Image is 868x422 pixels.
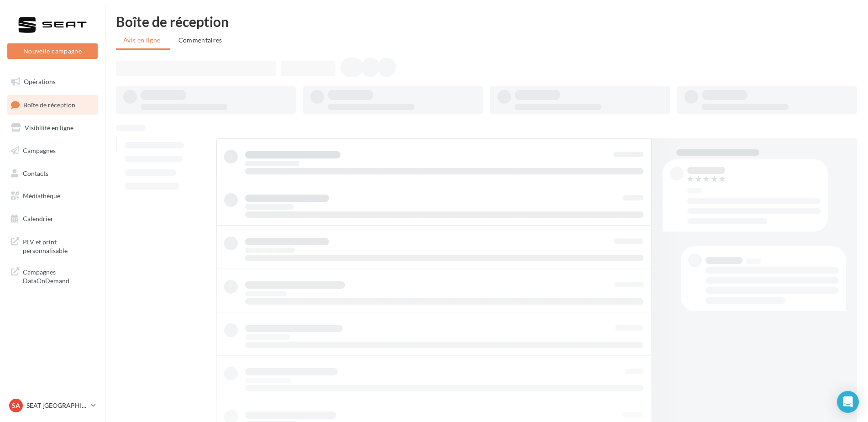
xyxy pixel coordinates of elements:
span: Campagnes [23,147,56,154]
a: Contacts [5,164,99,183]
div: Open Intercom Messenger [837,391,859,413]
a: Calendrier [5,209,99,228]
span: Visibilité en ligne [25,124,73,132]
a: Médiathèque [5,186,99,206]
div: Boîte de réception [116,15,857,28]
a: Opérations [5,72,99,91]
a: Boîte de réception [5,95,99,115]
a: Campagnes DataOnDemand [5,262,99,289]
span: PLV et print personnalisable [23,236,94,255]
span: Campagnes DataOnDemand [23,266,94,285]
span: Calendrier [23,215,53,222]
a: Campagnes [5,141,99,160]
span: Boîte de réception [23,100,75,108]
a: PLV et print personnalisable [5,232,99,259]
span: Opérations [24,78,56,85]
span: SA [12,401,20,410]
span: Médiathèque [23,192,60,200]
span: Commentaires [178,36,222,44]
button: Nouvelle campagne [7,43,98,59]
span: Contacts [23,169,48,177]
p: SEAT [GEOGRAPHIC_DATA] [26,401,87,410]
a: SA SEAT [GEOGRAPHIC_DATA] [7,397,98,414]
a: Visibilité en ligne [5,118,99,137]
